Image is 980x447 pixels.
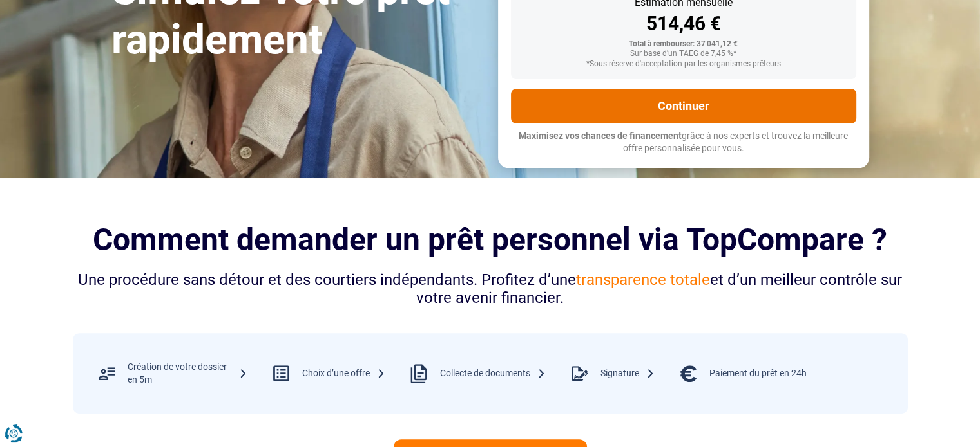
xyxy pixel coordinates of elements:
[128,361,247,386] div: Création de votre dossier en 5m
[600,367,655,380] div: Signature
[521,14,846,33] div: 514,46 €
[73,271,908,308] div: Une procédure sans détour et des courtiers indépendants. Profitez d’une et d’un meilleur contrôle...
[709,367,807,380] div: Paiement du prêt en 24h
[302,367,385,380] div: Choix d’une offre
[521,40,846,49] div: Total à rembourser: 37 041,12 €
[73,222,908,257] h2: Comment demander un prêt personnel via TopCompare ?
[511,130,856,155] p: grâce à nos experts et trouvez la meilleure offre personnalisée pour vous.
[521,50,846,59] div: Sur base d'un TAEG de 7,45 %*
[521,60,846,69] div: *Sous réserve d'acceptation par les organismes prêteurs
[576,271,710,289] span: transparence totale
[440,367,546,380] div: Collecte de documents
[511,89,856,123] button: Continuer
[519,131,682,141] span: Maximisez vos chances de financement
